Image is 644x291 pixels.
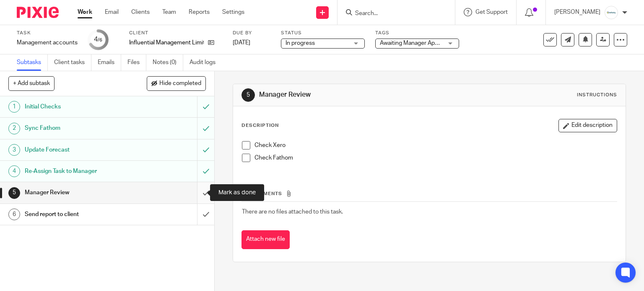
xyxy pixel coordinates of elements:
[233,30,270,36] label: Due by
[54,54,91,71] a: Client tasks
[190,54,222,71] a: Audit logs
[17,39,78,47] div: Management accounts
[8,187,20,199] div: 5
[241,122,279,129] p: Description
[8,165,20,177] div: 4
[281,30,365,36] label: Status
[131,8,150,16] a: Clients
[380,40,451,46] span: Awaiting Manager Approval
[475,9,508,15] span: Get Support
[17,7,59,18] img: Pixie
[25,186,134,199] h1: Manager Review
[241,230,290,249] button: Attach new file
[94,35,102,44] div: 4
[25,144,134,156] h1: Update Forecast
[554,8,600,16] p: [PERSON_NAME]
[129,39,204,47] p: Influential Management Limited
[242,191,282,196] span: Attachments
[25,122,134,134] h1: Sync Fathom
[354,10,430,18] input: Search
[558,119,617,132] button: Edit description
[286,40,315,46] span: In progress
[127,54,146,71] a: Files
[233,40,250,46] span: [DATE]
[577,92,617,98] div: Instructions
[78,8,92,16] a: Work
[375,30,459,36] label: Tags
[129,30,222,36] label: Client
[605,6,618,19] img: Infinity%20Logo%20with%20Whitespace%20.png
[259,90,447,99] h1: Manager Review
[25,100,134,113] h1: Initial Checks
[162,8,176,16] a: Team
[17,30,78,36] label: Task
[242,209,343,215] span: There are no files attached to this task.
[98,38,102,42] small: /6
[147,76,206,90] button: Hide completed
[98,54,121,71] a: Emails
[105,8,119,16] a: Email
[25,165,134,178] h1: Re-Assign Task to Manager
[25,208,134,221] h1: Send report to client
[8,123,20,134] div: 2
[8,101,20,113] div: 1
[222,8,244,16] a: Settings
[241,88,255,102] div: 5
[254,154,617,162] p: Check Fathom
[8,76,55,90] button: + Add subtask
[189,8,210,16] a: Reports
[8,209,20,220] div: 6
[159,80,201,87] span: Hide completed
[17,54,48,71] a: Subtasks
[153,54,183,71] a: Notes (0)
[8,144,20,156] div: 3
[254,141,617,149] p: Check Xero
